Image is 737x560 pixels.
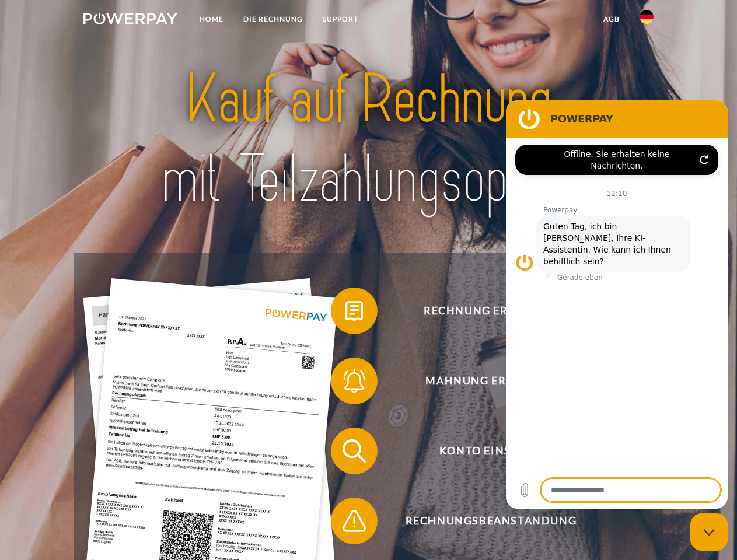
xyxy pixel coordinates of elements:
[340,296,369,325] img: qb_bill.svg
[348,428,634,474] span: Konto einsehen
[111,56,626,223] img: title-powerpay_de.svg
[83,13,177,24] img: logo-powerpay-white.svg
[331,288,634,334] button: Rechnung erhalten?
[690,513,728,551] iframe: Schaltfläche zum Öffnen des Messaging-Fensters; Konversation läuft
[340,366,369,395] img: qb_bell.svg
[340,436,369,466] img: qb_search.svg
[190,9,233,30] a: Home
[340,506,369,535] img: qb_warning.svg
[331,498,634,544] button: Rechnungsbeanstandung
[593,9,630,30] a: agb
[331,428,634,474] button: Konto einsehen
[348,498,634,544] span: Rechnungsbeanstandung
[506,100,728,509] iframe: Messaging-Fenster
[233,9,313,30] a: DIE RECHNUNG
[640,10,654,24] img: de
[348,288,634,334] span: Rechnung erhalten?
[331,358,634,404] button: Mahnung erhalten?
[348,358,634,404] span: Mahnung erhalten?
[313,9,368,30] a: SUPPORT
